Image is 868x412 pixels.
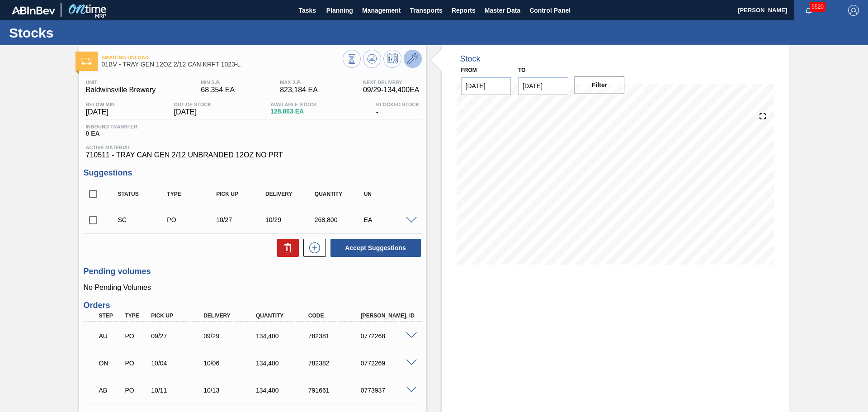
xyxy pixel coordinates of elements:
span: Blocked Stock [376,102,420,107]
div: Type [123,313,150,319]
h3: Suggestions [84,168,422,178]
span: MIN S.P. [201,80,235,85]
span: Management [362,5,401,16]
div: Purchase order [165,216,219,223]
div: Accept Suggestions [326,238,422,258]
img: Logout [848,5,859,16]
div: Purchase order [123,360,150,367]
span: 0 EA [86,130,137,137]
div: 782382 [306,360,365,367]
div: Awaiting Billing [97,380,124,400]
p: No Pending Volumes [84,284,422,292]
span: Out Of Stock [174,102,212,107]
h1: Stocks [9,28,170,38]
div: Purchase order [123,387,150,394]
button: Schedule Inventory [383,50,401,68]
div: 10/11/2025 [149,387,208,394]
button: Notifications [794,4,823,17]
div: Delivery [201,313,260,319]
button: Go to Master Data / General [404,50,422,68]
div: Negotiating Order [97,353,124,373]
span: 5520 [810,2,826,12]
span: 09/29 - 134,400 EA [363,86,420,94]
label: to [518,67,525,73]
img: Ícone [81,58,92,65]
div: 782381 [306,332,365,340]
div: Awaiting Unload [97,326,124,346]
span: Control Panel [529,5,571,16]
img: TNhmsLtSVTkK8tSr43FrP2fwEKptu5GPRR3wAAAABJRU5ErkJggg== [12,6,55,14]
span: 01BV - TRAY GEN 12OZ 2/12 CAN KRFT 1023-L [102,61,343,68]
label: From [461,67,477,73]
h3: Orders [84,301,422,310]
span: 710511 - TRAY CAN GEN 2/12 UNBRANDED 12OZ NO PRT [86,151,420,159]
div: Type [165,191,219,197]
div: Step [97,313,124,319]
div: Code [306,313,365,319]
div: 0772269 [359,360,417,367]
span: Awaiting Unload [102,55,343,60]
span: Transports [410,5,443,16]
div: 09/27/2025 [149,332,208,340]
p: AB [99,387,122,394]
span: 823,184 EA [280,86,318,94]
div: Delete Suggestions [273,239,299,257]
div: 10/13/2025 [201,387,260,394]
div: 134,400 [254,332,312,340]
span: [DATE] [174,108,212,116]
div: Pick up [214,191,269,197]
span: 128,863 EA [270,108,317,115]
p: AU [99,332,122,340]
span: Unit [86,80,156,85]
button: Stocks Overview [343,50,361,68]
span: Available Stock [270,102,317,107]
button: Update Chart [363,50,381,68]
span: 68,354 EA [201,86,235,94]
div: UN [362,191,416,197]
button: Accept Suggestions [330,239,421,257]
div: 0773937 [359,387,417,394]
div: Quantity [254,313,312,319]
div: 134,400 [254,360,312,367]
div: 10/06/2025 [201,360,260,367]
span: Planning [326,5,353,16]
div: 10/29/2025 [263,216,318,223]
h3: Pending volumes [84,267,422,276]
div: 0772268 [359,332,417,340]
div: [PERSON_NAME]. ID [359,313,417,319]
div: Purchase order [123,332,150,340]
div: 10/27/2025 [214,216,269,223]
span: Master Data [485,5,520,16]
div: 134,400 [254,387,312,394]
span: [DATE] [86,108,115,116]
div: Delivery [263,191,318,197]
span: Active Material [86,145,420,150]
div: 09/29/2025 [201,332,260,340]
span: Baldwinsville Brewery [86,86,156,94]
div: 268,800 [312,216,367,223]
div: - [374,102,422,116]
div: New suggestion [299,239,326,257]
input: mm/dd/yyyy [518,77,568,95]
div: Quantity [312,191,367,197]
div: 10/04/2025 [149,360,208,367]
span: Next Delivery [363,80,420,85]
div: Pick up [149,313,208,319]
span: MAX S.P. [280,80,318,85]
input: mm/dd/yyyy [461,77,511,95]
span: Reports [452,5,476,16]
div: 791661 [306,387,365,394]
p: ON [99,360,122,367]
span: Inbound Transfer [86,124,137,129]
div: Suggestion Created [116,216,170,223]
span: Below Min [86,102,115,107]
div: Status [116,191,170,197]
span: Tasks [297,5,317,16]
div: EA [362,216,416,223]
div: Stock [460,54,481,64]
button: Filter [575,76,625,94]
